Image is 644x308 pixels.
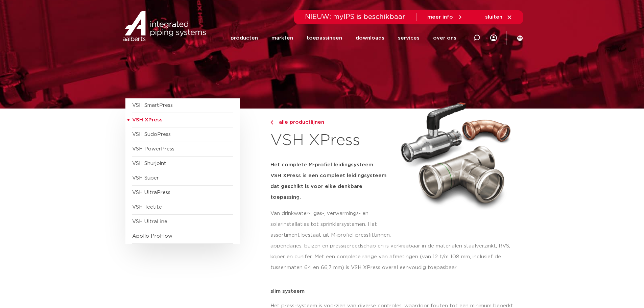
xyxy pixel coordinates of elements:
a: downloads [356,25,384,51]
span: VSH XPress [132,117,163,122]
span: NIEUW: myIPS is beschikbaar [305,14,405,20]
a: VSH Tectite [132,205,162,210]
a: producten [231,25,258,51]
a: services [398,25,420,51]
a: Apollo ProFlow [132,234,172,239]
h5: Het complete M-profiel leidingsysteem VSH XPress is een compleet leidingsysteem dat geschikt is v... [270,160,393,203]
p: appendages, buizen en pressgereedschap en is verkrijgbaar in de materialen staalverzinkt, RVS, ko... [270,241,519,273]
a: VSH SmartPress [132,103,173,108]
div: my IPS [490,30,497,45]
a: alle productlijnen [270,118,393,126]
span: sluiten [485,15,502,20]
p: slim systeem [270,289,519,294]
span: meer info [427,15,453,20]
span: alle productlijnen [275,120,324,125]
a: VSH UltraPress [132,190,170,195]
img: chevron-right.svg [270,120,273,125]
nav: Menu [231,25,456,51]
a: VSH UltraLine [132,219,167,224]
a: VSH Super [132,175,159,181]
a: markten [271,25,293,51]
p: Van drinkwater-, gas-, verwarmings- en solarinstallaties tot sprinklersystemen. Het assortiment b... [270,208,393,241]
a: toepassingen [307,25,342,51]
a: VSH PowerPress [132,146,174,151]
a: sluiten [485,14,512,20]
a: over ons [433,25,456,51]
a: meer info [427,14,463,20]
a: VSH SudoPress [132,132,171,137]
h1: VSH XPress [270,130,393,151]
a: VSH Shurjoint [132,161,166,166]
